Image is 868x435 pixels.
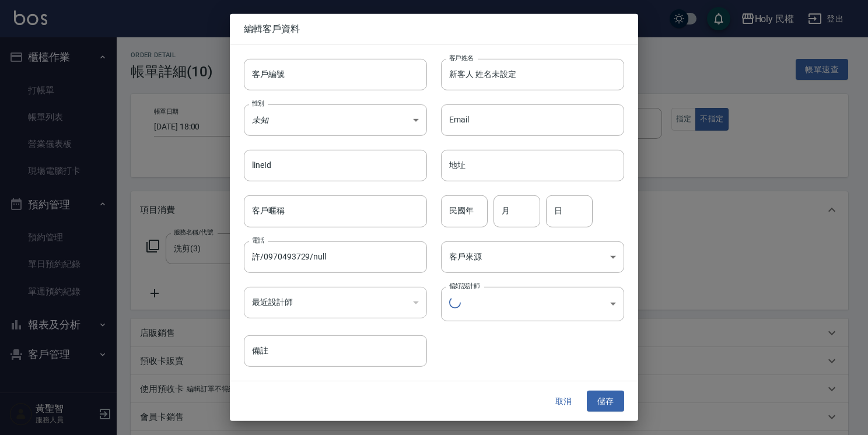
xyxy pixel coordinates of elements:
span: 編輯客戶資料 [244,23,624,35]
label: 電話 [252,236,264,244]
button: 儲存 [587,391,624,412]
label: 客戶姓名 [449,54,474,62]
label: 偏好設計師 [449,281,480,290]
button: 取消 [545,391,582,412]
em: 未知 [252,115,268,125]
label: 性別 [252,99,264,108]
